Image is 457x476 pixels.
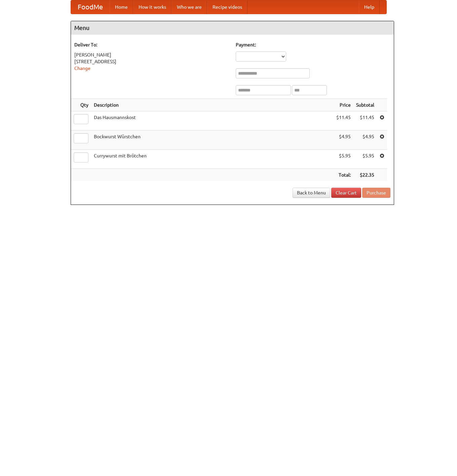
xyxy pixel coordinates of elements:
[353,169,377,181] th: $22.35
[91,111,334,131] td: Das Hausmannskost
[331,188,361,198] a: Clear Cart
[133,0,172,14] a: How it works
[71,0,110,14] a: FoodMe
[71,99,91,111] th: Qty
[334,99,353,111] th: Price
[353,131,377,150] td: $4.95
[353,111,377,131] td: $11.45
[110,0,133,14] a: Home
[334,111,353,131] td: $11.45
[74,51,229,58] div: [PERSON_NAME]
[74,41,229,48] h5: Deliver To:
[74,58,229,65] div: [STREET_ADDRESS]
[91,99,334,111] th: Description
[293,188,330,198] a: Back to Menu
[334,169,353,181] th: Total:
[236,41,390,48] h5: Payment:
[71,21,394,35] h4: Menu
[91,150,334,169] td: Currywurst mit Brötchen
[334,150,353,169] td: $5.95
[207,0,247,14] a: Recipe videos
[91,131,334,150] td: Bockwurst Würstchen
[172,0,207,14] a: Who we are
[353,99,377,111] th: Subtotal
[362,188,390,198] button: Purchase
[353,150,377,169] td: $5.95
[334,131,353,150] td: $4.95
[359,0,380,14] a: Help
[74,66,90,71] a: Change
